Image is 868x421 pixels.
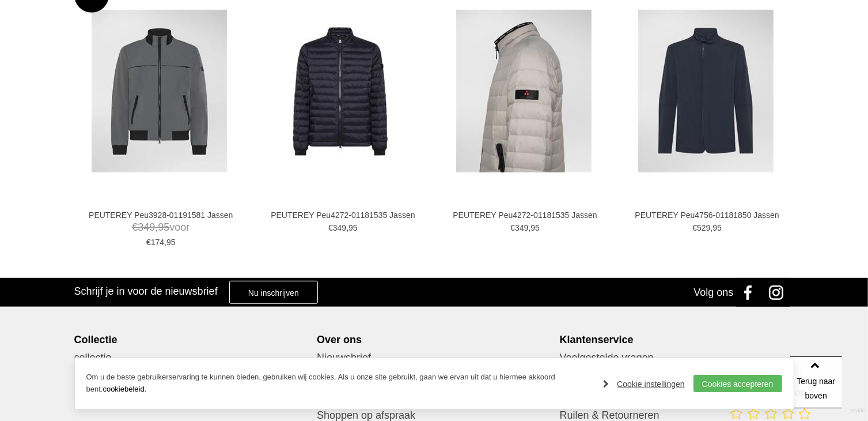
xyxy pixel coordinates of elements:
span: 95 [712,223,722,232]
a: Cookies accepteren [693,375,782,392]
a: PEUTEREY Peu4272-01181535 Jassen [445,210,605,220]
div: Over ons [317,333,551,346]
span: € [692,223,697,232]
img: PEUTEREY Peu4272-01181535 Jassen [274,24,409,159]
span: voor [81,220,241,235]
p: Om u de beste gebruikerservaring te kunnen bieden, gebruiken wij cookies. Als u onze site gebruik... [86,371,592,396]
img: PEUTEREY Peu3928-01191581 Jassen [92,10,227,172]
span: 349 [138,221,155,233]
a: Facebook [736,278,765,307]
a: PEUTEREY Peu4272-01181535 Jassen [263,210,423,220]
a: Terug naar boven [790,356,842,408]
span: 95 [530,223,540,232]
a: PEUTEREY Peu4756-01181850 Jassen [627,210,787,220]
span: , [155,221,158,233]
span: € [328,223,333,232]
span: 95 [166,238,176,247]
a: Instagram [765,278,794,307]
a: cookiebeleid [103,385,144,393]
a: collectie [74,351,309,365]
span: € [510,223,515,232]
span: 95 [158,221,169,233]
a: PEUTEREY Peu3928-01191581 Jassen [81,210,241,220]
span: , [528,223,530,232]
span: , [164,238,166,247]
a: Divide [851,404,865,418]
span: 529 [697,223,710,232]
span: 95 [348,223,358,232]
span: € [132,221,138,233]
a: Veelgestelde vragen [560,351,794,365]
span: , [346,223,348,232]
a: Nieuwsbrief [317,351,551,365]
div: Klantenservice [560,333,794,346]
div: Volg ons [693,278,733,307]
span: 174 [151,238,164,247]
img: PEUTEREY Peu4272-01181535 Jassen [456,10,592,172]
span: € [146,238,151,247]
a: Nu inschrijven [229,281,318,304]
span: 349 [515,223,528,232]
img: PEUTEREY Peu4756-01181850 Jassen [638,10,774,172]
a: Cookie instellingen [603,375,685,393]
h3: Schrijf je in voor de nieuwsbrief [74,285,218,298]
span: 349 [333,223,346,232]
span: , [711,223,713,232]
div: Collectie [74,333,309,346]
